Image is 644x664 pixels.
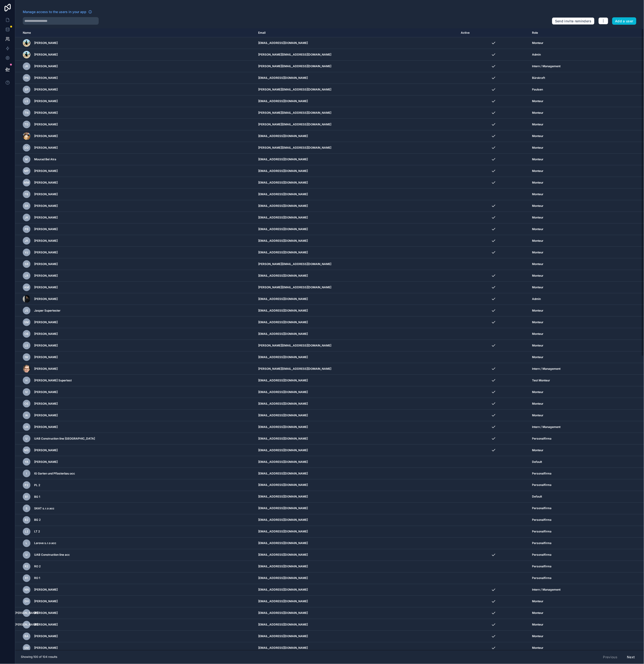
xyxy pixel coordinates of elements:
[25,635,29,638] span: BA
[256,177,458,189] td: [EMAIL_ADDRESS][DOMAIN_NAME]
[458,28,529,37] th: Active
[25,274,28,278] span: LR
[532,495,542,499] span: Default
[532,123,544,126] span: Monteur
[532,134,544,138] span: Monteur
[34,530,40,534] span: LT 2
[532,157,544,161] span: Monteur
[532,262,544,266] span: Monteur
[532,111,544,115] span: Monteur
[532,413,544,417] span: Monteur
[15,28,256,37] th: Name
[256,596,458,607] td: [EMAIL_ADDRESS][DOMAIN_NAME]
[612,17,637,25] button: Add a user
[34,88,58,91] span: [PERSON_NAME]
[529,28,617,37] th: Role
[256,282,458,293] td: [PERSON_NAME][EMAIL_ADDRESS][DOMAIN_NAME]
[34,76,58,80] span: [PERSON_NAME]
[256,270,458,282] td: [EMAIL_ADDRESS][DOMAIN_NAME]
[24,320,29,324] span: SM
[25,495,28,499] span: B1
[23,9,86,14] span: Manage access to the users in your app
[552,17,594,25] button: Send invite reminders
[256,584,458,596] td: [EMAIL_ADDRESS][DOMAIN_NAME]
[34,192,58,196] span: [PERSON_NAME]
[25,216,28,219] span: JK
[532,239,544,243] span: Monteur
[256,84,458,95] td: [PERSON_NAME][EMAIL_ADDRESS][DOMAIN_NAME]
[256,154,458,165] td: [EMAIL_ADDRESS][DOMAIN_NAME]
[532,297,541,301] span: Admin
[256,107,458,119] td: [PERSON_NAME][EMAIL_ADDRESS][DOMAIN_NAME]
[34,64,58,68] span: [PERSON_NAME]
[34,274,58,278] span: [PERSON_NAME]
[256,479,458,491] td: [EMAIL_ADDRESS][DOMAIN_NAME]
[532,88,543,91] span: Paulsen
[256,130,458,142] td: [EMAIL_ADDRESS][DOMAIN_NAME]
[256,37,458,49] td: [EMAIL_ADDRESS][DOMAIN_NAME]
[256,200,458,212] td: [EMAIL_ADDRESS][DOMAIN_NAME]
[532,344,544,347] span: Monteur
[532,611,544,615] span: Monteur
[34,157,56,161] span: Mourad Bel Atra
[34,425,58,429] span: [PERSON_NAME]
[532,285,544,289] span: Monteur
[25,460,28,464] span: YA
[25,64,28,68] span: JK
[256,340,458,351] td: [PERSON_NAME][EMAIL_ADDRESS][DOMAIN_NAME]
[624,653,638,661] button: Next
[25,483,28,487] span: P2
[34,518,41,522] span: BG 2
[34,169,58,173] span: [PERSON_NAME]
[532,448,544,452] span: Monteur
[256,375,458,386] td: [EMAIL_ADDRESS][DOMAIN_NAME]
[34,448,58,452] span: [PERSON_NAME]
[256,421,458,433] td: [EMAIL_ADDRESS][DOMAIN_NAME]
[532,216,544,219] span: Monteur
[34,495,40,499] span: BG 1
[532,355,544,359] span: Monteur
[34,344,58,347] span: [PERSON_NAME]
[34,216,58,219] span: [PERSON_NAME]
[532,402,544,406] span: Monteur
[256,293,458,305] td: [EMAIL_ADDRESS][DOMAIN_NAME]
[532,76,545,80] span: Bürokraft
[34,413,58,417] span: [PERSON_NAME]
[256,549,458,561] td: [EMAIL_ADDRESS][DOMAIN_NAME]
[25,425,29,429] span: UK
[26,437,28,441] span: U
[34,541,56,545] span: Larove s.r.o acc
[24,588,29,592] span: NN
[256,142,458,154] td: [PERSON_NAME][EMAIL_ADDRESS][DOMAIN_NAME]
[532,425,561,429] span: Intern / Management
[25,76,29,80] span: PN
[256,119,458,130] td: [PERSON_NAME][EMAIL_ADDRESS][DOMAIN_NAME]
[26,472,27,475] span: I
[532,227,544,231] span: Monteur
[34,402,58,406] span: [PERSON_NAME]
[256,514,458,526] td: [EMAIL_ADDRESS][DOMAIN_NAME]
[256,351,458,363] td: [EMAIL_ADDRESS][DOMAIN_NAME]
[256,49,458,61] td: [PERSON_NAME][EMAIL_ADDRESS][DOMAIN_NAME]
[532,379,550,382] span: Test Monteur
[532,646,544,650] span: Monteur
[532,460,542,464] span: Default
[256,642,458,654] td: [EMAIL_ADDRESS][DOMAIN_NAME]
[34,181,58,185] span: [PERSON_NAME]
[256,503,458,514] td: [EMAIL_ADDRESS][DOMAIN_NAME]
[256,328,458,340] td: [EMAIL_ADDRESS][DOMAIN_NAME]
[256,445,458,456] td: [EMAIL_ADDRESS][DOMAIN_NAME]
[532,251,544,254] span: Monteur
[532,530,552,534] span: Personalfirma
[256,456,458,468] td: [EMAIL_ADDRESS][DOMAIN_NAME]
[532,483,552,487] span: Personalfirma
[256,607,458,619] td: [EMAIL_ADDRESS][DOMAIN_NAME]
[24,646,29,650] span: SM
[34,239,58,243] span: [PERSON_NAME]
[256,317,458,328] td: [EMAIL_ADDRESS][DOMAIN_NAME]
[256,468,458,479] td: [EMAIL_ADDRESS][DOMAIN_NAME]
[25,192,28,196] span: FB
[25,239,28,243] span: JK
[256,526,458,538] td: [EMAIL_ADDRESS][DOMAIN_NAME]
